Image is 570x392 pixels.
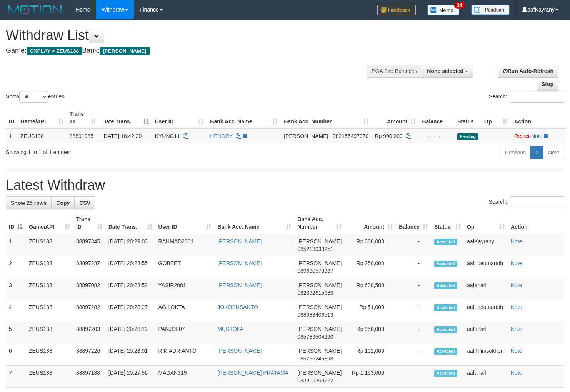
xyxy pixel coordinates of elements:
td: 88897082 [73,278,105,300]
th: Amount: activate to sort column ascending [345,212,396,234]
td: RAHMAD2001 [155,234,215,256]
span: Copy 085789504290 to clipboard [297,334,333,340]
span: 34 [454,2,465,9]
h4: Game: Bank: [6,47,372,55]
th: User ID: activate to sort column ascending [152,107,207,129]
td: - [396,366,431,388]
div: Showing 1 to 1 of 1 entries [6,145,232,156]
img: Feedback.jpg [377,5,416,15]
th: Status: activate to sort column ascending [431,212,464,234]
th: Balance: activate to sort column ascending [396,212,431,234]
th: Date Trans.: activate to sort column descending [99,107,152,129]
th: Status [454,107,481,129]
td: · [511,129,566,143]
td: Rp 950,000 [345,322,396,344]
th: Bank Acc. Name: activate to sort column ascending [207,107,281,129]
td: - [396,300,431,322]
span: Copy 085213033251 to clipboard [297,246,333,252]
span: Copy 082392615683 to clipboard [297,290,333,296]
td: [DATE] 20:28:12 [105,322,155,344]
span: Accepted [434,239,457,245]
a: [PERSON_NAME] [217,238,262,244]
th: Op: activate to sort column ascending [481,107,511,129]
td: [DATE] 20:27:56 [105,366,155,388]
input: Search: [510,91,564,103]
span: Accepted [434,370,457,377]
td: - [396,322,431,344]
label: Search: [489,196,564,208]
td: - [396,256,431,278]
span: KYUNG11 [155,133,180,139]
a: [PERSON_NAME] [217,348,262,354]
a: Note [511,326,522,332]
span: Copy 085756245398 to clipboard [297,355,333,362]
th: Bank Acc. Number: activate to sort column ascending [294,212,345,234]
span: [PERSON_NAME] [284,133,328,139]
td: ZEUS138 [26,256,73,278]
td: [DATE] 20:29:03 [105,234,155,256]
td: 7 [6,366,26,388]
a: Note [511,260,522,266]
a: Note [511,282,522,288]
a: 1 [530,146,543,159]
td: [DATE] 20:28:01 [105,344,155,366]
td: ZEUS138 [26,322,73,344]
td: aafanarl [464,366,508,388]
a: Previous [500,146,531,159]
th: Trans ID: activate to sort column ascending [67,107,99,129]
span: Accepted [434,326,457,333]
a: Copy [51,196,75,209]
td: Rp 51,000 [345,300,396,322]
span: [PERSON_NAME] [297,282,342,288]
td: 2 [6,256,26,278]
span: Accepted [434,348,457,355]
th: Date Trans.: activate to sort column ascending [105,212,155,234]
td: ZEUS138 [26,278,73,300]
span: Copy 089680578337 to clipboard [297,268,333,274]
span: OXPLAY > ZEUS138 [27,47,82,55]
td: Rp 300,000 [345,234,396,256]
span: [PERSON_NAME] [297,304,342,310]
a: CSV [74,196,95,209]
td: [DATE] 20:28:52 [105,278,155,300]
td: 88897287 [73,256,105,278]
h1: Latest Withdraw [6,178,564,193]
td: 88897282 [73,300,105,322]
td: aafanarl [464,322,508,344]
span: Show 25 rows [11,200,47,206]
input: Search: [510,196,564,208]
span: Accepted [434,261,457,267]
div: PGA Site Balance / [367,65,422,78]
td: 5 [6,322,26,344]
span: Accepted [434,282,457,289]
a: JOKOSUSANTO [217,304,258,310]
a: HENDRY [210,133,233,139]
th: Game/API: activate to sort column ascending [17,107,67,129]
td: aafThimsokhen [464,344,508,366]
td: ZEUS138 [26,300,73,322]
select: Showentries [19,91,48,103]
span: [PERSON_NAME] [297,238,342,244]
a: Note [511,370,522,376]
td: YASIR2001 [155,278,215,300]
a: Note [511,304,522,310]
span: CSV [79,200,90,206]
label: Search: [489,91,564,103]
label: Show entries [6,91,64,103]
a: Reject [514,133,530,139]
span: Copy 088983406513 to clipboard [297,312,333,318]
span: Copy 082155497070 to clipboard [333,133,368,139]
a: [PERSON_NAME] [217,260,262,266]
span: [DATE] 18:42:20 [102,133,142,139]
a: MUSTOFA [217,326,243,332]
button: None selected [422,65,473,78]
th: ID [6,107,17,129]
td: [DATE] 20:28:55 [105,256,155,278]
th: Bank Acc. Name: activate to sort column ascending [214,212,294,234]
td: [DATE] 20:28:27 [105,300,155,322]
a: Show 25 rows [6,196,52,209]
td: 88897203 [73,322,105,344]
td: PANJOL07 [155,322,215,344]
td: Rp 1,153,000 [345,366,396,388]
img: MOTION_logo.png [6,4,64,15]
